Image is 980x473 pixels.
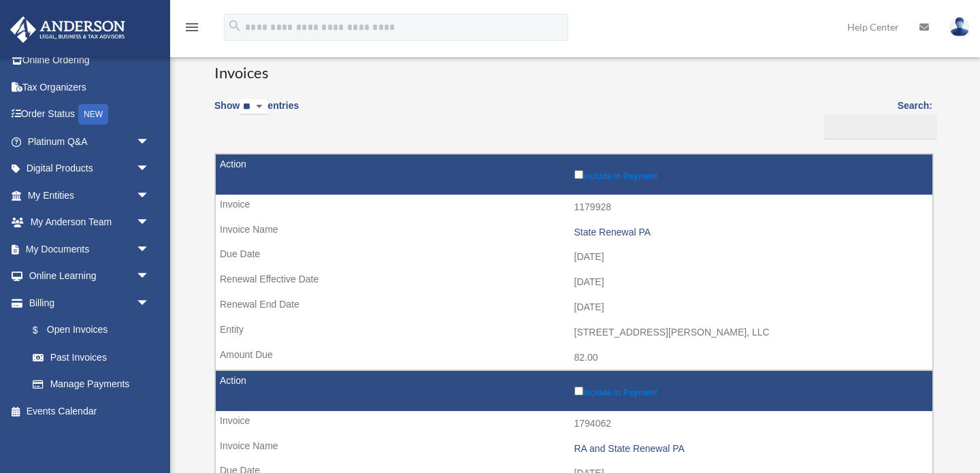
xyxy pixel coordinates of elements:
a: Billingarrow_drop_down [10,289,163,316]
h3: Invoices [214,50,932,84]
span: arrow_drop_down [136,289,163,317]
label: Show entries [214,97,299,129]
td: 1179928 [216,195,932,221]
a: Digital Productsarrow_drop_down [10,155,170,182]
span: arrow_drop_down [136,128,163,156]
select: Showentries [240,99,267,115]
i: menu [184,19,200,35]
a: Platinum Q&Aarrow_drop_down [10,128,170,155]
span: arrow_drop_down [136,263,163,291]
input: Include in Payment [574,387,583,395]
a: Online Learningarrow_drop_down [10,263,170,290]
i: search [227,18,242,33]
a: $Open Invoices [19,316,157,344]
input: Include in Payment [574,170,583,179]
span: arrow_drop_down [136,235,163,263]
label: Search: [819,97,932,140]
span: arrow_drop_down [136,182,163,210]
td: [STREET_ADDRESS][PERSON_NAME], LLC [216,320,932,346]
div: RA and State Renewal PA [574,443,926,455]
span: arrow_drop_down [136,155,163,183]
a: My Anderson Teamarrow_drop_down [10,209,170,236]
span: $ [40,322,47,339]
span: arrow_drop_down [136,209,163,237]
td: [DATE] [216,244,932,270]
a: Manage Payments [19,371,163,398]
input: Search: [823,114,937,140]
a: Past Invoices [19,344,163,371]
label: Include in Payment [574,167,926,181]
a: Tax Organizers [10,74,170,101]
a: My Documentsarrow_drop_down [10,235,170,263]
td: 1794062 [216,411,932,437]
div: State Renewal PA [574,227,926,238]
a: Order StatusNEW [10,101,170,129]
img: Anderson Advisors Platinum Portal [6,16,129,43]
td: [DATE] [216,270,932,295]
a: menu [184,24,200,35]
a: My Entitiesarrow_drop_down [10,182,170,209]
label: Include in Payment [574,384,926,397]
td: [DATE] [216,295,932,321]
img: User Pic [949,17,970,37]
a: Events Calendar [10,397,170,425]
div: NEW [78,104,108,125]
a: Online Ordering [10,47,170,74]
td: 82.00 [216,345,932,371]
